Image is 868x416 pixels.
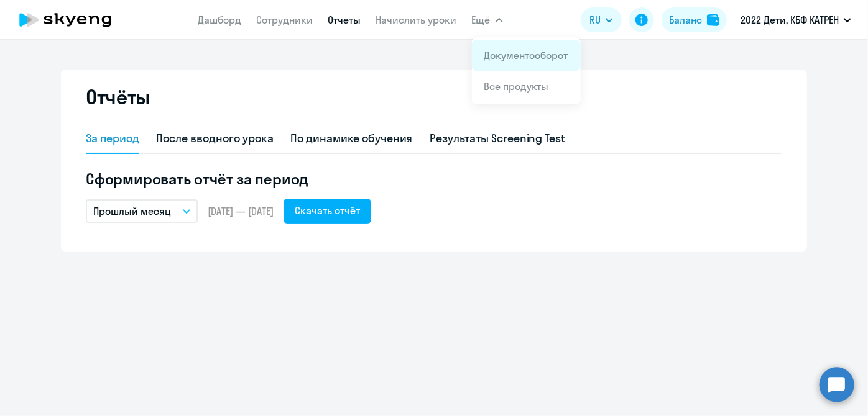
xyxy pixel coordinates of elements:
a: Все продукты [484,80,549,93]
div: По динамике обучения [291,130,413,147]
a: Сотрудники [257,14,313,26]
button: RU [581,7,622,32]
div: Результаты Screening Test [430,130,566,147]
p: 2022 Дети, КБФ КАТРЕН [741,12,839,27]
a: Документооборот [484,49,568,61]
h2: Отчёты [86,84,150,109]
button: Ещё [472,7,503,32]
span: [DATE] — [DATE] [208,204,274,218]
a: Начислить уроки [376,14,457,26]
p: Прошлый месяц [93,204,171,219]
button: 2022 Дети, КБФ КАТРЕН [734,5,857,35]
a: Отчеты [328,14,361,26]
div: Баланс [669,12,702,27]
div: После вводного урока [157,130,274,147]
button: Балансbalance [662,7,727,32]
a: Дашборд [198,14,242,26]
button: Прошлый месяц [86,199,198,223]
h5: Сформировать отчёт за период [86,169,782,189]
img: balance [707,14,719,26]
span: Ещё [472,12,491,27]
button: Скачать отчёт [284,199,371,224]
span: RU [589,12,601,27]
div: Скачать отчёт [295,203,360,218]
div: За период [86,130,139,147]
